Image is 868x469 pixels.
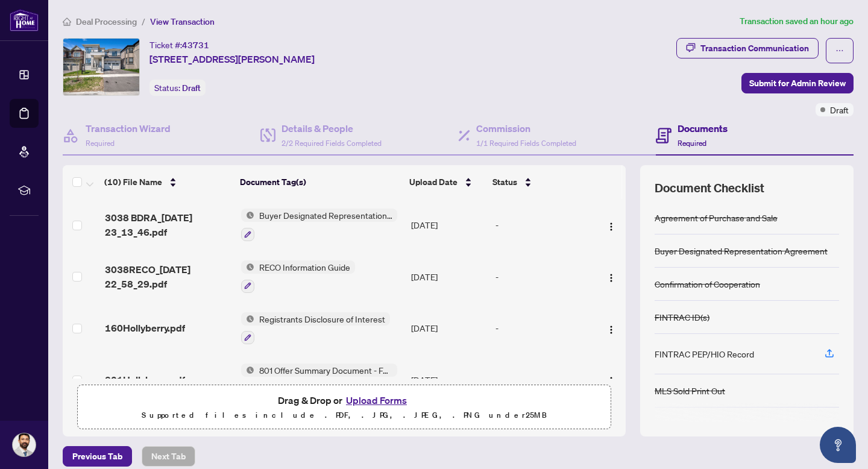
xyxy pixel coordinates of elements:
[409,175,458,189] span: Upload Date
[63,17,71,26] span: home
[278,392,410,408] span: Drag & Drop or
[254,312,390,326] span: Registrants Disclosure of Interest
[63,39,139,95] img: IMG-E12204003_1.jpg
[606,325,616,335] img: Logo
[149,52,315,66] span: [STREET_ADDRESS][PERSON_NAME]
[606,222,616,231] img: Logo
[241,364,397,396] button: Status Icon801 Offer Summary Document - For use with Agreement of Purchase and Sale
[142,14,145,28] li: /
[406,251,491,303] td: [DATE]
[678,139,706,148] span: Required
[676,38,819,58] button: Transaction Communication
[602,215,621,234] button: Logo
[749,74,846,93] span: Submit for Admin Review
[835,46,844,55] span: ellipsis
[281,121,382,136] h4: Details & People
[678,121,728,136] h4: Documents
[495,373,591,386] div: -
[495,321,591,335] div: -
[254,260,355,274] span: RECO Information Guide
[602,370,621,389] button: Logo
[241,260,254,274] img: Status Icon
[406,354,491,406] td: [DATE]
[476,139,576,148] span: 1/1 Required Fields Completed
[105,373,185,387] span: 801Hollyberry.pdf
[830,103,849,116] span: Draft
[241,364,254,377] img: Status Icon
[602,318,621,338] button: Logo
[142,446,195,467] button: Next Tab
[655,384,725,397] div: MLS Sold Print Out
[78,385,611,430] span: Drag & Drop orUpload FormsSupported files include .PDF, .JPG, .JPEG, .PNG under25MB
[655,347,754,360] div: FINTRAC PEP/HIO Record
[406,199,491,251] td: [DATE]
[281,139,382,148] span: 2/2 Required Fields Completed
[150,16,215,27] span: View Transaction
[602,267,621,286] button: Logo
[99,165,235,199] th: (10) File Name
[241,209,397,241] button: Status IconBuyer Designated Representation Agreement
[741,73,854,93] button: Submit for Admin Review
[495,218,591,231] div: -
[655,180,764,197] span: Document Checklist
[241,312,390,345] button: Status IconRegistrants Disclosure of Interest
[149,38,209,52] div: Ticket #:
[182,83,201,93] span: Draft
[740,14,854,28] article: Transaction saved an hour ago
[655,244,828,257] div: Buyer Designated Representation Agreement
[72,447,122,466] span: Previous Tab
[700,39,809,58] div: Transaction Communication
[404,165,488,199] th: Upload Date
[655,277,760,291] div: Confirmation of Cooperation
[13,433,36,456] img: Profile Icon
[241,312,254,326] img: Status Icon
[105,321,185,335] span: 160Hollyberry.pdf
[342,392,410,408] button: Upload Forms
[655,310,709,324] div: FINTRAC ID(s)
[105,262,231,291] span: 3038RECO_[DATE] 22_58_29.pdf
[406,303,491,354] td: [DATE]
[655,211,778,224] div: Agreement of Purchase and Sale
[10,9,39,31] img: logo
[86,121,171,136] h4: Transaction Wizard
[86,139,115,148] span: Required
[254,209,397,222] span: Buyer Designated Representation Agreement
[149,80,206,96] div: Status:
[254,364,397,377] span: 801 Offer Summary Document - For use with Agreement of Purchase and Sale
[488,165,593,199] th: Status
[63,446,132,467] button: Previous Tab
[104,175,162,189] span: (10) File Name
[495,270,591,283] div: -
[606,376,616,386] img: Logo
[241,209,254,222] img: Status Icon
[492,175,517,189] span: Status
[85,408,603,423] p: Supported files include .PDF, .JPG, .JPEG, .PNG under 25 MB
[241,260,355,293] button: Status IconRECO Information Guide
[476,121,576,136] h4: Commission
[606,273,616,283] img: Logo
[182,40,209,51] span: 43731
[105,210,231,239] span: 3038 BDRA_[DATE] 23_13_46.pdf
[235,165,404,199] th: Document Tag(s)
[76,16,137,27] span: Deal Processing
[820,427,856,463] button: Open asap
